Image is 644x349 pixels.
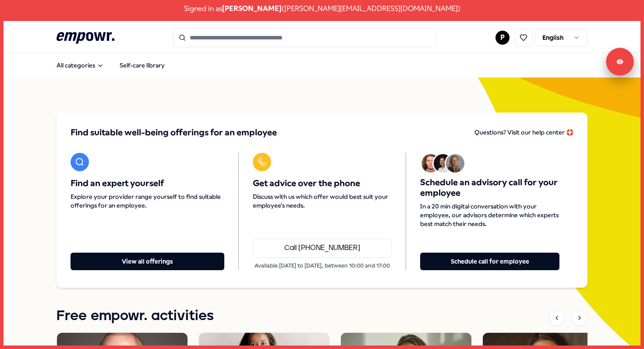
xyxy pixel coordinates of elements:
input: Search for products, categories or subcategories [173,28,436,47]
span: Find an expert yourself [71,178,224,189]
span: In a 20 min digital conversation with your employee, our advisors determine which experts best ma... [420,202,559,228]
a: Questions? Visit our help center 🛟 [474,127,573,139]
span: Find suitable well-being offerings for an employee [71,127,277,139]
h1: Free empowr. activities [57,305,214,327]
nav: Main [50,56,172,74]
a: Call [PHONE_NUMBER] [253,239,392,258]
span: Explore your provider range yourself to find suitable offerings for an employee. [71,192,224,210]
span: Questions? Visit our help center 🛟 [474,129,573,136]
img: Avatar [446,154,464,173]
button: P [495,31,510,45]
a: Self-care library [113,56,172,74]
span: Discuss with us which offer would best suit your employee's needs. [253,192,392,210]
span: Get advice over the phone [253,178,392,189]
p: Available [DATE] to [DATE], between 10:00 and 17:00 [253,261,392,270]
button: Schedule call for employee [420,253,559,270]
button: All categories [50,56,111,74]
img: Avatar [434,154,452,173]
button: View all offerings [71,253,224,270]
span: Schedule an advisory call for your employee [420,177,559,198]
span: [PERSON_NAME] [222,3,282,14]
img: Avatar [421,154,440,173]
